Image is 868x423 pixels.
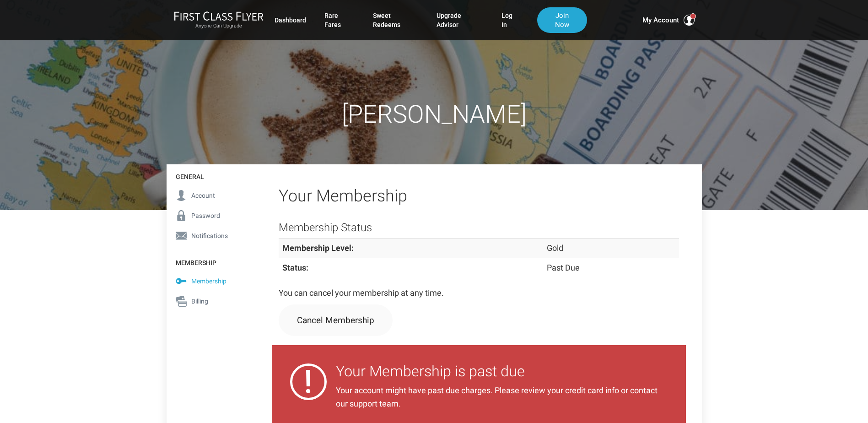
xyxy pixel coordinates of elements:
[191,231,228,241] span: Notifications
[167,271,256,291] a: Membership
[167,164,256,185] h4: General
[324,7,355,33] a: Rare Fares
[290,363,327,400] div: !
[191,190,215,201] span: Account
[642,15,679,26] span: My Account
[191,296,208,306] span: Billing
[279,287,679,300] p: You can cancel your membership at any time.
[282,263,308,272] strong: Status:
[167,206,256,226] a: Password
[279,304,393,336] a: Cancel Membership
[279,187,679,206] h2: Your Membership
[275,12,306,28] a: Dashboard
[543,258,679,277] td: Past Due
[537,7,587,33] a: Join Now
[437,7,483,33] a: Upgrade Advisor
[167,250,256,271] h4: Membership
[167,185,256,206] a: Account
[543,239,679,258] td: Gold
[167,291,256,311] a: Billing
[191,276,226,286] span: Membership
[336,384,668,411] p: Your account might have past due charges. Please review your credit card info or contact our supp...
[174,23,264,29] small: Anyone Can Upgrade
[174,11,264,21] img: First Class Flyer
[167,101,702,128] h1: [PERSON_NAME]
[191,211,220,221] span: Password
[167,226,256,246] a: Notifications
[501,7,519,33] a: Log In
[282,243,354,253] strong: Membership Level:
[642,15,695,26] button: My Account
[373,7,418,33] a: Sweet Redeems
[279,222,679,233] h3: Membership Status
[336,363,668,380] h3: Your Membership is past due
[174,11,264,29] a: First Class FlyerAnyone Can Upgrade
